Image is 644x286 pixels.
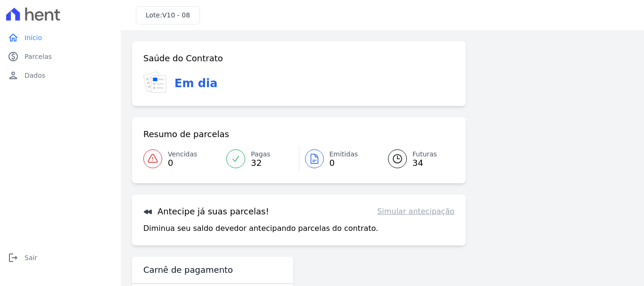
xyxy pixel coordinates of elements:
[25,52,52,61] span: Parcelas
[4,47,117,66] a: paidParcelas
[251,149,270,159] span: Pagas
[330,159,358,167] span: 0
[25,33,42,42] span: Início
[143,264,233,276] h3: Carnê de pagamento
[143,223,378,234] p: Diminua seu saldo devedor antecipando parcelas do contrato.
[221,146,298,172] a: Pagas 32
[4,66,117,85] a: personDados
[143,53,223,64] h3: Saúde do Contrato
[8,252,19,263] i: logout
[330,149,358,159] span: Emitidas
[168,149,197,159] span: Vencidas
[168,159,197,167] span: 0
[143,129,229,140] h3: Resumo de parcelas
[25,253,37,262] span: Sair
[251,159,270,167] span: 32
[413,149,437,159] span: Futuras
[162,11,190,19] span: V10 - 08
[4,248,117,267] a: logoutSair
[8,32,19,43] i: home
[143,146,221,172] a: Vencidas 0
[377,206,454,217] a: Simular antecipação
[299,146,377,172] a: Emitidas 0
[8,51,19,62] i: paid
[4,28,117,47] a: homeInício
[413,159,437,167] span: 34
[377,146,454,172] a: Futuras 34
[8,70,19,81] i: person
[174,75,217,92] h3: Em dia
[25,71,45,80] span: Dados
[146,10,190,20] h3: Lote:
[143,206,269,217] h3: Antecipe já suas parcelas!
